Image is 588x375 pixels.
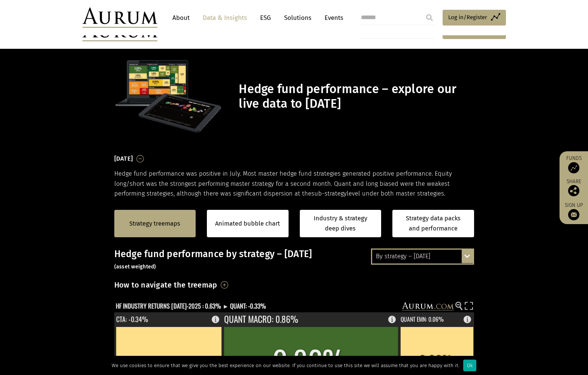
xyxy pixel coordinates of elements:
div: Share [563,179,584,196]
img: Sign up to our newsletter [568,209,579,220]
p: Hedge fund performance was positive in July. Most master hedge fund strategies generated positive... [114,169,474,199]
img: Access Funds [568,162,579,173]
small: (asset weighted) [114,264,156,270]
h1: Hedge fund performance – explore our live data to [DATE] [239,82,472,111]
span: Log in/Register [448,13,487,22]
a: Animated bubble chart [215,219,280,229]
a: Log in/Register [443,10,506,26]
input: Submit [422,10,437,25]
div: Ok [463,360,476,371]
a: Industry & strategy deep dives [300,210,382,237]
div: By strategy – [DATE] [372,250,473,263]
a: Strategy treemaps [129,219,180,229]
a: Solutions [280,11,315,25]
a: Data & Insights [199,11,251,25]
a: Sign up [563,202,584,220]
a: ESG [256,11,275,25]
a: Funds [563,155,584,173]
img: Share this post [568,185,579,196]
a: About [169,11,193,25]
span: sub-strategy [311,190,347,197]
h3: [DATE] [114,153,133,164]
h3: Hedge fund performance by strategy – [DATE] [114,248,474,271]
a: Strategy data packs and performance [392,210,474,237]
h3: How to navigate the treemap [114,279,217,291]
a: Events [321,11,343,25]
img: Aurum [82,8,157,28]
